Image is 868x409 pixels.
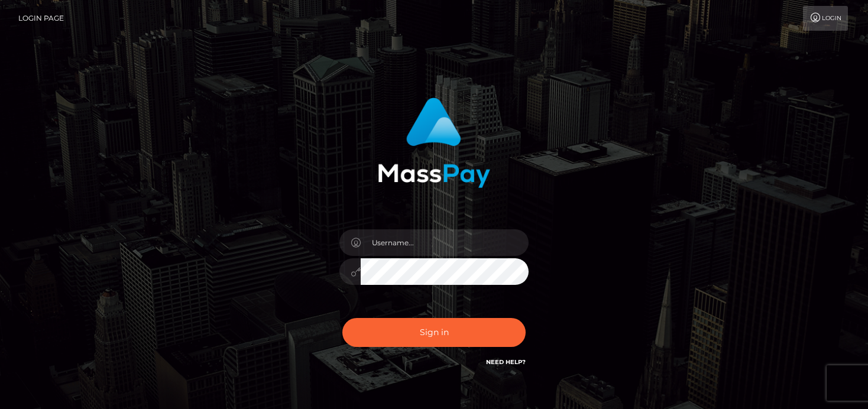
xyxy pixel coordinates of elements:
[361,229,529,256] input: Username...
[378,98,490,188] img: MassPay Login
[18,6,64,31] a: Login Page
[486,358,526,366] a: Need Help?
[803,6,848,31] a: Login
[342,318,526,347] button: Sign in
